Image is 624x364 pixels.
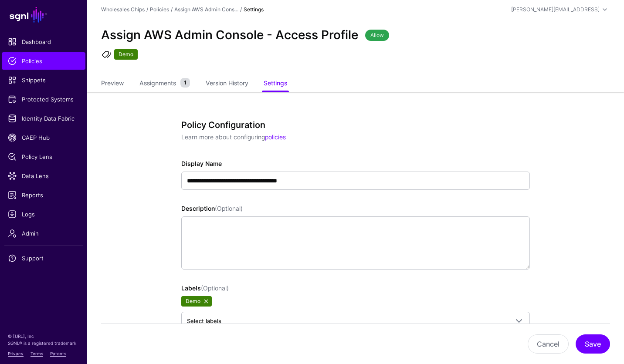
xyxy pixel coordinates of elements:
a: Terms [31,351,43,356]
p: Learn more about configuring [181,132,523,142]
span: Reports [8,191,79,199]
a: SGNL [5,5,82,24]
a: Dashboard [2,33,85,51]
a: Policies [150,6,169,13]
div: [PERSON_NAME][EMAIL_ADDRESS] [511,6,600,13]
span: Allow [365,30,389,41]
a: Identity Data Fabric [2,110,85,127]
a: Settings [264,76,287,92]
strong: Settings [244,6,264,13]
a: Assign AWS Admin Cons... [174,6,238,13]
span: Data Lens [8,172,79,180]
span: CAEP Hub [8,133,79,142]
label: Labels [181,283,229,293]
a: Logs [2,206,85,223]
button: Save [576,334,610,354]
span: (Optional) [215,205,243,212]
span: Admin [8,229,79,238]
span: Policies [8,57,79,65]
label: Display Name [181,159,222,168]
label: Description [181,204,243,213]
a: Policies [2,52,85,70]
p: © [URL], Inc [8,333,79,340]
a: Data Lens [2,167,85,185]
span: Dashboard [8,37,79,46]
span: Support [8,254,79,263]
span: Policy Lens [8,152,79,161]
a: Protected Systems [2,91,85,108]
small: 1 [180,78,190,88]
a: Reports [2,186,85,204]
span: Select labels [187,317,221,324]
span: Logs [8,210,79,219]
button: Cancel [528,334,569,354]
a: Snippets [2,71,85,89]
span: Snippets [8,76,79,84]
h2: Assign AWS Admin Console - Access Profile [101,28,358,42]
span: Identity Data Fabric [8,114,79,123]
span: Protected Systems [8,95,79,104]
span: Assignments [137,78,178,88]
a: Privacy [8,351,24,356]
div: / [238,6,244,13]
p: SGNL® is a registered trademark [8,340,79,347]
div: / [169,6,174,13]
h3: Policy Configuration [181,120,523,130]
span: (Optional) [201,284,229,292]
a: Patents [50,351,66,356]
span: Demo [114,49,138,60]
a: Admin [2,225,85,242]
a: Policy Lens [2,148,85,165]
a: policies [265,133,286,141]
a: Wholesales Chips [101,6,145,13]
a: Assignments1 [139,75,190,92]
a: Preview [101,76,124,92]
a: Version History [206,76,248,92]
span: Demo [181,296,212,307]
div: / [145,6,150,13]
a: CAEP Hub [2,129,85,146]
